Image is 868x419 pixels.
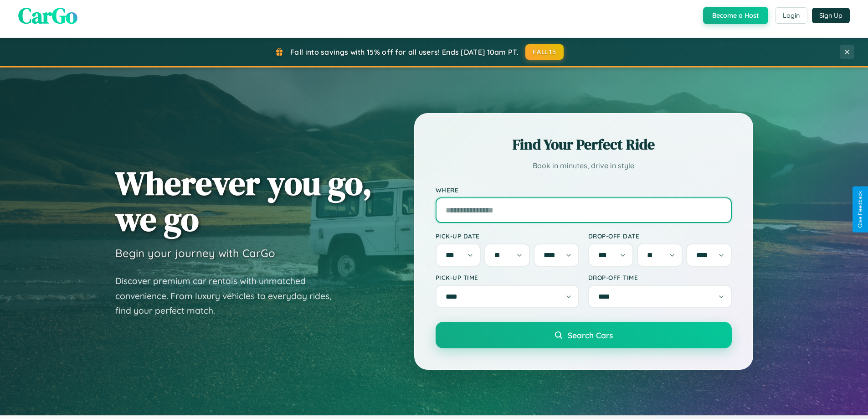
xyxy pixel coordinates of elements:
h3: Begin your journey with CarGo [115,246,275,260]
p: Book in minutes, drive in style [436,159,732,172]
label: Drop-off Date [588,232,732,240]
span: Search Cars [568,330,613,340]
button: Sign Up [812,8,850,23]
button: Login [775,7,807,24]
div: Give Feedback [857,191,863,228]
button: FALL15 [525,44,564,60]
label: Drop-off Time [588,274,732,281]
span: Fall into savings with 15% off for all users! Ends [DATE] 10am PT. [290,47,519,57]
span: CarGo [18,0,77,31]
h1: Wherever you go, we go [115,165,372,237]
p: Discover premium car rentals with unmatched convenience. From luxury vehicles to everyday rides, ... [115,274,343,318]
label: Where [436,186,732,194]
label: Pick-up Date [436,232,579,240]
button: Search Cars [436,322,732,348]
button: Become a Host [703,7,768,24]
h2: Find Your Perfect Ride [436,134,732,155]
label: Pick-up Time [436,274,579,281]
